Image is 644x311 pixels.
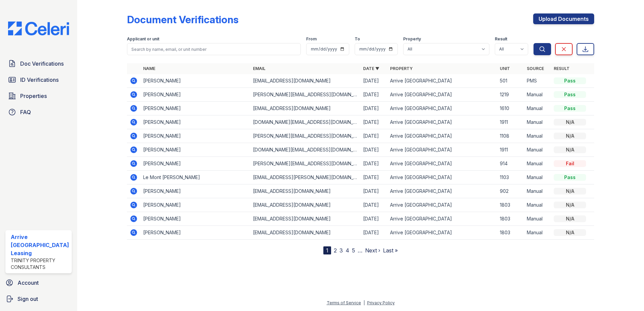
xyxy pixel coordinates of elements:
td: [EMAIL_ADDRESS][DOMAIN_NAME] [250,212,360,226]
td: [PERSON_NAME] [140,184,251,198]
div: Pass [554,91,586,98]
td: Arrive [GEOGRAPHIC_DATA] [387,74,497,88]
a: Terms of Service [327,300,361,305]
td: [PERSON_NAME] [140,88,251,102]
td: [DOMAIN_NAME][EMAIL_ADDRESS][DOMAIN_NAME] [250,115,360,129]
span: ID Verifications [20,76,59,84]
a: 2 [334,247,337,254]
td: [PERSON_NAME] [140,74,251,88]
a: Doc Verifications [5,57,72,70]
a: Account [3,276,74,289]
td: 1103 [497,171,524,184]
span: FAQ [20,108,31,116]
td: [EMAIL_ADDRESS][DOMAIN_NAME] [250,74,360,88]
td: [DATE] [360,143,387,157]
td: 1803 [497,198,524,212]
div: N/A [554,133,586,139]
td: Manual [524,88,551,102]
a: 3 [340,247,343,254]
td: [PERSON_NAME] [140,212,251,226]
td: Arrive [GEOGRAPHIC_DATA] [387,226,497,240]
label: Applicant or unit [127,36,159,42]
td: [EMAIL_ADDRESS][DOMAIN_NAME] [250,198,360,212]
a: Source [527,66,544,71]
td: [DATE] [360,102,387,115]
td: [PERSON_NAME] [140,226,251,240]
a: Email [253,66,265,71]
td: [PERSON_NAME] [140,157,251,171]
div: N/A [554,119,586,126]
a: Name [143,66,155,71]
td: Arrive [GEOGRAPHIC_DATA] [387,129,497,143]
td: Arrive [GEOGRAPHIC_DATA] [387,198,497,212]
div: 1 [323,246,331,254]
label: From [306,36,317,42]
td: Manual [524,198,551,212]
td: Manual [524,171,551,184]
a: 5 [352,247,355,254]
a: Unit [500,66,510,71]
td: [DATE] [360,129,387,143]
div: N/A [554,215,586,222]
td: [PERSON_NAME][EMAIL_ADDRESS][DOMAIN_NAME] [250,88,360,102]
a: Sign out [3,292,74,306]
td: [DATE] [360,198,387,212]
td: 1219 [497,88,524,102]
input: Search by name, email, or unit number [127,43,301,55]
td: Arrive [GEOGRAPHIC_DATA] [387,88,497,102]
td: [PERSON_NAME][EMAIL_ADDRESS][DOMAIN_NAME] [250,129,360,143]
td: Arrive [GEOGRAPHIC_DATA] [387,157,497,171]
td: 1610 [497,102,524,115]
td: [DATE] [360,184,387,198]
a: 4 [346,247,349,254]
span: Sign out [18,295,38,303]
td: Arrive [GEOGRAPHIC_DATA] [387,115,497,129]
div: N/A [554,188,586,195]
td: [DOMAIN_NAME][EMAIL_ADDRESS][DOMAIN_NAME] [250,143,360,157]
td: 501 [497,74,524,88]
a: Next › [365,247,380,254]
div: Document Verifications [127,13,238,26]
a: Privacy Policy [367,300,395,305]
td: [DATE] [360,226,387,240]
td: [EMAIL_ADDRESS][PERSON_NAME][DOMAIN_NAME] [250,171,360,184]
td: [DATE] [360,115,387,129]
td: Manual [524,115,551,129]
td: 1108 [497,129,524,143]
a: Upload Documents [533,13,594,24]
td: [DATE] [360,88,387,102]
a: Date ▼ [363,66,379,71]
td: [EMAIL_ADDRESS][DOMAIN_NAME] [250,184,360,198]
td: Manual [524,102,551,115]
td: Arrive [GEOGRAPHIC_DATA] [387,212,497,226]
a: ID Verifications [5,73,72,87]
td: [PERSON_NAME] [140,102,251,115]
a: Properties [5,89,72,103]
td: [DATE] [360,212,387,226]
td: [DATE] [360,171,387,184]
td: Manual [524,129,551,143]
td: Arrive [GEOGRAPHIC_DATA] [387,171,497,184]
label: Property [403,36,421,42]
span: Account [18,279,39,287]
div: Trinity Property Consultants [11,257,69,271]
td: [PERSON_NAME] [140,129,251,143]
div: Arrive [GEOGRAPHIC_DATA] Leasing [11,233,69,257]
td: 902 [497,184,524,198]
span: Doc Verifications [20,60,64,68]
label: Result [495,36,507,42]
div: Pass [554,174,586,181]
td: 914 [497,157,524,171]
td: Arrive [GEOGRAPHIC_DATA] [387,184,497,198]
td: [DATE] [360,157,387,171]
div: Fail [554,160,586,167]
td: Manual [524,226,551,240]
td: PMS [524,74,551,88]
td: [EMAIL_ADDRESS][DOMAIN_NAME] [250,226,360,240]
a: FAQ [5,105,72,119]
span: Properties [20,92,47,100]
td: Manual [524,184,551,198]
td: [PERSON_NAME] [140,198,251,212]
div: N/A [554,146,586,153]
